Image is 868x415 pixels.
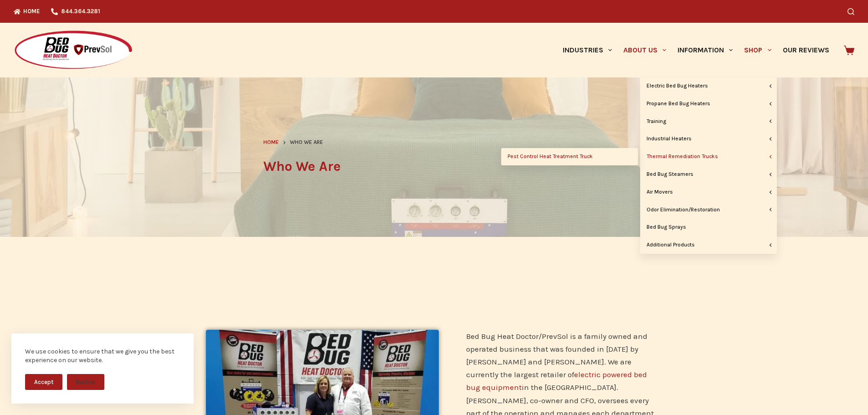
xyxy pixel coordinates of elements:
h1: Who We Are [263,156,605,177]
button: Accept [25,374,62,390]
a: Air Movers [640,184,777,201]
a: Additional Products [640,236,777,254]
span: Home [263,139,279,145]
span: Who We Are [290,138,323,147]
a: Pest Control Heat Treatment Truck [501,148,638,165]
a: Shop [739,23,777,77]
a: About Us [617,23,672,77]
nav: Primary [557,23,835,77]
a: Our Reviews [777,23,835,77]
div: We use cookies to ensure that we give you the best experience on our website. [25,347,180,365]
a: Thermal Remediation Trucks [640,148,777,165]
a: Propane Bed Bug Heaters [640,95,777,113]
a: Bed Bug Steamers [640,166,777,183]
a: Odor Elimination/Restoration [640,201,777,219]
a: Home [263,138,279,147]
a: Electric Bed Bug Heaters [640,77,777,95]
a: Industrial Heaters [640,130,777,148]
a: Industries [557,23,617,77]
button: Decline [67,374,104,390]
a: Training [640,113,777,130]
img: Prevsol/Bed Bug Heat Doctor [14,30,133,71]
a: Information [672,23,739,77]
button: Open LiveChat chat widget [7,4,35,31]
a: Bed Bug Sprays [640,219,777,236]
button: Search [847,8,854,15]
